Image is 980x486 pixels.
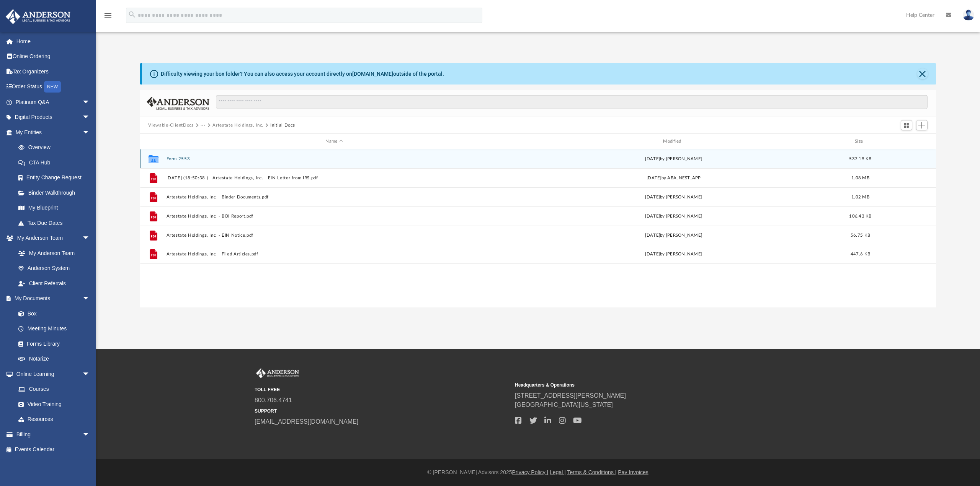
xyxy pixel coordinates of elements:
div: Name [166,138,502,145]
a: 800.706.4741 [255,397,292,403]
img: User Pic [963,10,974,21]
a: Resources [11,412,98,427]
div: Size [845,138,875,145]
button: Close [917,68,928,79]
a: Box [11,306,94,321]
a: Client Referrals [11,276,98,291]
a: Notarize [11,351,98,367]
a: Pay Invoices [618,469,648,475]
button: Switch to Grid View [901,120,912,131]
small: Headquarters & Operations [515,382,770,388]
a: Courses [11,382,98,397]
a: Terms & Conditions | [567,469,617,475]
a: Online Learningarrow_drop_down [5,366,98,382]
div: Modified [505,138,841,145]
small: SUPPORT [255,408,510,414]
span: 1.02 MB [851,195,869,199]
small: TOLL FREE [255,386,510,393]
span: arrow_drop_down [82,110,98,125]
button: Artestate Holdings, Inc. - Filed Articles.pdf [166,252,502,257]
span: arrow_drop_down [82,366,98,382]
div: [DATE] by [PERSON_NAME] [506,251,842,258]
img: Anderson Advisors Platinum Portal [3,9,73,24]
a: [STREET_ADDRESS][PERSON_NAME] [515,392,626,399]
a: Home [5,34,101,49]
span: 106.43 KB [849,214,871,218]
a: [DOMAIN_NAME] [352,71,393,77]
a: Binder Walkthrough [11,185,101,200]
span: 447.6 KB [850,252,870,256]
a: Online Ordering [5,49,101,64]
input: Search files and folders [216,95,927,109]
span: arrow_drop_down [82,94,98,110]
a: Privacy Policy | [512,469,549,475]
span: 537.19 KB [849,157,871,161]
a: My Entitiesarrow_drop_down [5,125,101,140]
a: Video Training [11,397,94,412]
a: Meeting Minutes [11,321,98,336]
a: Legal | [550,469,566,475]
button: Artestate Holdings, Inc. [212,122,263,129]
i: search [128,10,136,19]
div: [DATE] by ABA_NEST_APP [506,175,842,182]
button: Artestate Holdings, Inc. - BOI Report.pdf [166,214,502,219]
a: menu [103,15,113,20]
span: [DATE] [645,157,660,161]
a: [GEOGRAPHIC_DATA][US_STATE] [515,401,613,408]
button: ··· [201,122,206,129]
a: Digital Productsarrow_drop_down [5,110,101,125]
span: arrow_drop_down [82,291,98,307]
div: id [879,138,933,145]
button: Viewable-ClientDocs [148,122,193,129]
a: CTA Hub [11,155,101,170]
i: menu [103,11,113,20]
span: arrow_drop_down [82,231,98,246]
div: NEW [44,81,61,93]
a: Events Calendar [5,442,101,457]
a: My Anderson Teamarrow_drop_down [5,231,98,246]
div: grid [140,149,936,307]
button: Artestate Holdings, Inc. - Binder Documents.pdf [166,195,502,200]
a: Anderson System [11,261,98,276]
div: by [PERSON_NAME] [506,156,842,163]
span: 1.08 MB [851,176,869,180]
button: Artestate Holdings, Inc. - EIN Notice.pdf [166,233,502,238]
div: [DATE] by [PERSON_NAME] [506,232,842,239]
button: [DATE] (18:50:38 ) - Artestate Holdings, Inc. - EIN Letter from IRS.pdf [166,176,502,180]
button: Initial Docs [270,122,295,129]
a: Entity Change Request [11,170,101,185]
a: Platinum Q&Aarrow_drop_down [5,94,101,110]
button: Add [916,120,928,131]
a: Order StatusNEW [5,79,101,95]
a: My Blueprint [11,200,98,216]
span: 56.75 KB [850,233,870,237]
div: [DATE] by [PERSON_NAME] [506,194,842,201]
div: [DATE] by [PERSON_NAME] [506,213,842,220]
a: My Anderson Team [11,245,94,261]
span: arrow_drop_down [82,427,98,442]
a: Forms Library [11,336,94,351]
button: Form 2553 [166,156,502,161]
img: Anderson Advisors Platinum Portal [255,368,301,378]
div: Difficulty viewing your box folder? You can also access your account directly on outside of the p... [161,70,444,78]
a: Tax Organizers [5,64,101,79]
a: Overview [11,140,101,155]
div: © [PERSON_NAME] Advisors 2025 [96,468,980,476]
a: Tax Due Dates [11,215,101,231]
div: id [143,138,162,145]
a: My Documentsarrow_drop_down [5,291,98,306]
a: [EMAIL_ADDRESS][DOMAIN_NAME] [255,418,358,425]
span: arrow_drop_down [82,125,98,140]
a: Billingarrow_drop_down [5,427,101,442]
